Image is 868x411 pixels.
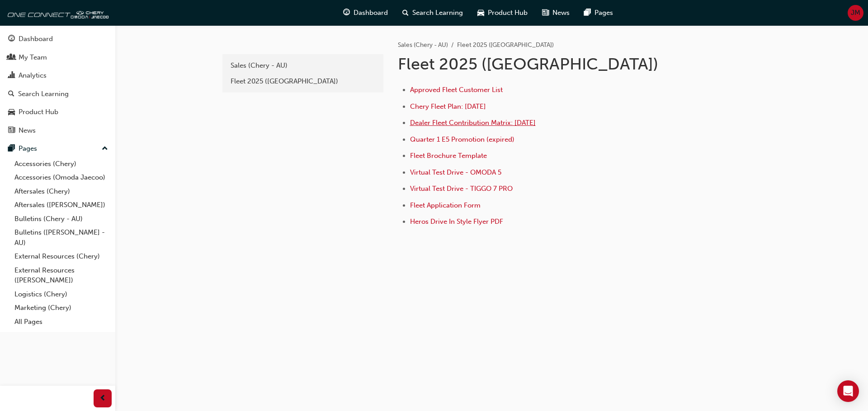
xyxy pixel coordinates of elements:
[11,315,112,329] a: All Pages
[11,287,112,301] a: Logistics (Chery)
[5,4,108,22] img: oneconnect
[577,4,620,22] a: pages-iconPages
[11,198,112,212] a: Aftersales ([PERSON_NAME])
[851,8,860,18] span: JM
[4,140,112,157] button: Pages
[226,74,380,89] a: Fleet 2025 ([GEOGRAPHIC_DATA])
[4,67,112,84] a: Analytics
[848,5,863,21] button: JM
[11,249,112,263] a: External Resources (Chery)
[412,8,463,18] span: Search Learning
[8,108,15,116] span: car-icon
[19,107,58,117] div: Product Hub
[395,4,470,22] a: search-iconSearch Learning
[8,127,15,135] span: news-icon
[11,171,112,185] a: Accessories (Omoda Jaecoo)
[410,201,481,209] a: Fleet Application Form
[4,31,112,47] a: Dashboard
[11,301,112,315] a: Marketing (Chery)
[8,35,15,43] span: guage-icon
[535,4,577,22] a: news-iconNews
[410,119,536,127] a: Dealer Fleet Contribution Matrix: [DATE]
[18,89,69,99] div: Search Learning
[11,157,112,171] a: Accessories (Chery)
[594,8,613,18] span: Pages
[410,102,486,111] a: Chery Fleet Plan: [DATE]
[8,90,14,98] span: search-icon
[470,4,535,22] a: car-iconProduct Hub
[8,72,15,80] span: chart-icon
[226,58,380,74] a: Sales (Chery - AU)
[410,217,503,226] a: Heros Drive In Style Flyer PDF
[477,7,484,18] span: car-icon
[19,143,37,154] div: Pages
[488,8,528,18] span: Product Hub
[584,7,591,18] span: pages-icon
[410,168,501,176] a: Virtual Test Drive - OMODA 5
[457,40,554,51] li: Fleet 2025 ([GEOGRAPHIC_DATA])
[398,54,694,74] h1: Fleet 2025 ([GEOGRAPHIC_DATA])
[398,41,448,49] a: Sales (Chery - AU)
[19,125,36,136] div: News
[231,76,375,87] div: Fleet 2025 ([GEOGRAPHIC_DATA])
[542,7,549,18] span: news-icon
[552,8,570,18] span: News
[4,122,112,139] a: News
[4,86,112,102] a: Search Learning
[99,393,106,404] span: prev-icon
[410,86,503,94] a: Approved Fleet Customer List
[336,4,395,22] a: guage-iconDashboard
[402,7,409,18] span: search-icon
[19,52,47,63] div: My Team
[4,29,112,140] button: DashboardMy TeamAnalyticsSearch LearningProduct HubNews
[354,8,388,18] span: Dashboard
[343,7,350,18] span: guage-icon
[11,185,112,199] a: Aftersales (Chery)
[11,263,112,287] a: External Resources ([PERSON_NAME])
[102,143,108,155] span: up-icon
[19,70,47,81] div: Analytics
[4,104,112,120] a: Product Hub
[231,60,375,71] div: Sales (Chery - AU)
[837,380,859,402] div: Open Intercom Messenger
[4,49,112,66] a: My Team
[11,226,112,249] a: Bulletins ([PERSON_NAME] - AU)
[11,212,112,226] a: Bulletins (Chery - AU)
[410,152,487,160] a: Fleet Brochure Template
[19,34,53,44] div: Dashboard
[8,54,15,62] span: people-icon
[8,145,15,153] span: pages-icon
[410,185,513,193] a: Virtual Test Drive - TIGGO 7 PRO
[410,135,514,143] a: Quarter 1 E5 Promotion (expired)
